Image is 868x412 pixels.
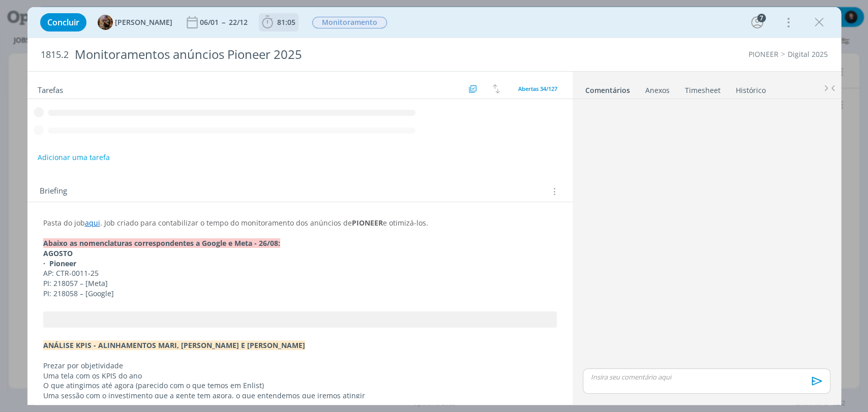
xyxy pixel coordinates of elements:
[40,185,67,198] span: Briefing
[43,259,76,268] strong: · Pioneer
[684,81,721,96] a: Timesheet
[259,14,298,30] button: 81:05
[749,49,779,59] a: PIONEER
[43,391,557,401] p: Uma sessão com o investimento que a gente tem agora, o que entendemos que iremos atingir
[43,289,557,299] p: PI: 218058 – [Google]
[352,218,383,228] strong: PIONEER
[43,218,85,228] span: Pasta do job
[40,13,86,31] button: Concluir
[43,381,557,391] p: O que atingimos até agora (parecido com o que temos em Enlist)
[98,15,172,30] button: A[PERSON_NAME]
[312,16,387,29] button: Monitoramento
[43,238,280,248] strong: Abaixo as nomenclaturas correspondentes a Google e Meta - 26/08:
[757,14,766,22] div: 7
[749,14,765,30] button: 7
[27,7,841,405] div: dialog
[229,19,250,26] div: 22/12
[277,17,295,27] span: 81:05
[383,218,428,228] span: e otimizá-los.
[312,17,387,28] span: Monitoramento
[98,15,113,30] img: A
[38,83,63,95] span: Tarefas
[200,19,221,26] div: 06/01
[645,85,670,96] div: Anexos
[735,81,766,96] a: Histórico
[47,18,79,26] span: Concluir
[85,218,100,228] a: aqui
[41,49,69,60] span: 1815.2
[43,371,557,381] p: Uma tela com os KPIS do ano
[100,218,352,228] span: . Job criado para contabilizar o tempo do monitoramento dos anúncios de
[71,42,496,67] div: Monitoramentos anúncios Pioneer 2025
[43,248,73,258] strong: AGOSTO
[115,19,172,26] span: [PERSON_NAME]
[43,278,557,289] p: PI: 218057 – [Meta]
[37,148,110,167] button: Adicionar uma tarefa
[43,268,557,278] p: AP: CTR-0011-25
[518,85,557,92] span: Abertas 34/127
[585,81,631,96] a: Comentários
[43,361,557,371] p: Prezar por objetividade
[493,84,500,93] img: arrow-down-up.svg
[43,340,305,350] strong: ANÁLISE KPIS - ALINHAMENTOS MARI, [PERSON_NAME] E [PERSON_NAME]
[222,17,225,27] span: --
[788,49,828,59] a: Digital 2025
